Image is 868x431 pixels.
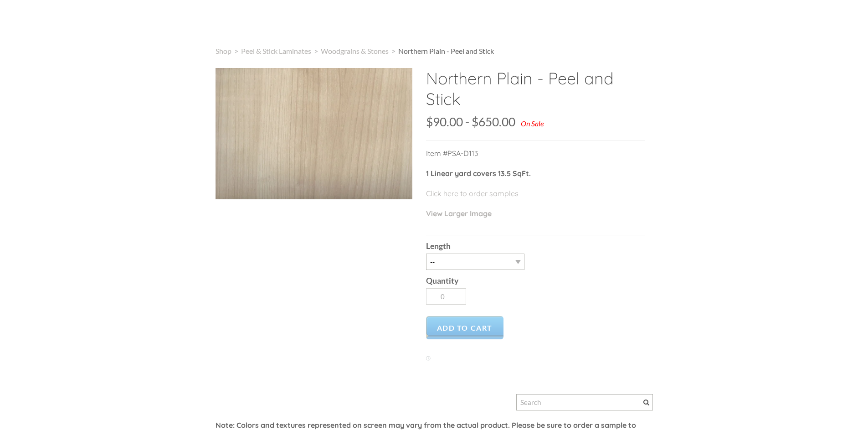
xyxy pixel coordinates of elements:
[216,47,231,55] a: Shop
[426,148,645,168] p: Item #PSA-D113
[521,119,544,128] div: On Sale
[643,400,649,405] span: Search
[231,47,241,55] span: >
[241,47,311,55] a: Peel & Stick Laminates
[426,316,504,339] a: Add to Cart
[426,241,451,251] b: Length
[398,47,494,55] span: Northern Plain - Peel and Stick
[426,276,458,286] b: Quantity
[426,209,492,218] a: View Larger Image
[426,189,519,198] a: Click here to order samples
[426,114,515,129] span: $90.00 - $650.00
[516,394,653,410] input: Search
[426,169,531,178] strong: 1 Linear yard covers 13.5 SqFt.
[216,68,412,199] img: s832171791223022656_p857_i1_w2048.jpeg
[311,47,321,55] span: >
[321,47,389,55] a: Woodgrains & Stones
[426,68,645,116] h2: Northern Plain - Peel and Stick
[389,47,398,55] span: >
